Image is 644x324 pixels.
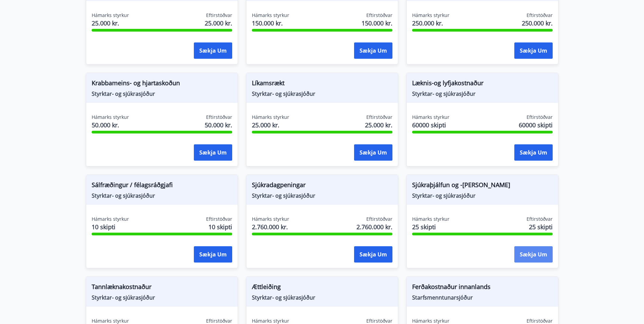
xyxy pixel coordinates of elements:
[412,19,449,28] span: 250.000 kr.
[519,121,553,129] span: 60000 skipti
[527,216,553,222] span: Eftirstöðvar
[92,19,129,28] span: 25.000 kr.
[412,180,553,192] span: Sjúkraþjálfun og -[PERSON_NAME]
[92,180,232,192] span: Sálfræðingur / félagsráðgjafi
[206,216,232,222] span: Eftirstöðvar
[529,222,553,231] span: 25 skipti
[252,282,392,294] span: Ættleiðing
[252,222,289,231] span: 2.760.000 kr.
[412,78,553,90] span: Læknis-og lyfjakostnaður
[527,12,553,19] span: Eftirstöðvar
[354,246,392,263] button: Sækja um
[527,114,553,121] span: Eftirstöðvar
[92,294,232,301] span: Styrktar- og sjúkrasjóður
[92,192,232,199] span: Styrktar- og sjúkrasjóður
[514,246,553,263] button: Sækja um
[252,114,289,121] span: Hámarks styrkur
[252,12,289,19] span: Hámarks styrkur
[514,144,553,161] button: Sækja um
[412,216,449,222] span: Hámarks styrkur
[412,222,449,231] span: 25 skipti
[92,90,232,97] span: Styrktar- og sjúkrasjóður
[366,216,392,222] span: Eftirstöðvar
[208,222,232,231] span: 10 skipti
[206,12,232,19] span: Eftirstöðvar
[412,192,553,199] span: Styrktar- og sjúkrasjóður
[366,114,392,121] span: Eftirstöðvar
[514,42,553,59] button: Sækja um
[92,12,129,19] span: Hámarks styrkur
[354,42,392,59] button: Sækja um
[252,121,289,129] span: 25.000 kr.
[366,12,392,19] span: Eftirstöðvar
[522,19,553,28] span: 250.000 kr.
[194,246,232,263] button: Sækja um
[252,192,392,199] span: Styrktar- og sjúkrasjóður
[205,121,232,129] span: 50.000 kr.
[206,114,232,121] span: Eftirstöðvar
[92,216,129,222] span: Hámarks styrkur
[92,282,232,294] span: Tannlæknakostnaður
[365,121,392,129] span: 25.000 kr.
[252,78,392,90] span: Líkamsrækt
[252,19,289,28] span: 150.000 kr.
[205,19,232,28] span: 25.000 kr.
[252,216,289,222] span: Hámarks styrkur
[412,294,553,301] span: Starfsmenntunarsjóður
[92,121,129,129] span: 50.000 kr.
[412,90,553,97] span: Styrktar- og sjúkrasjóður
[412,282,553,294] span: Ferðakostnaður innanlands
[412,12,449,19] span: Hámarks styrkur
[252,294,392,301] span: Styrktar- og sjúkrasjóður
[252,180,392,192] span: Sjúkradagpeningar
[194,144,232,161] button: Sækja um
[354,144,392,161] button: Sækja um
[194,42,232,59] button: Sækja um
[412,114,449,121] span: Hámarks styrkur
[252,90,392,97] span: Styrktar- og sjúkrasjóður
[92,114,129,121] span: Hámarks styrkur
[92,78,232,90] span: Krabbameins- og hjartaskoðun
[362,19,392,28] span: 150.000 kr.
[412,121,449,129] span: 60000 skipti
[92,222,129,231] span: 10 skipti
[356,222,392,231] span: 2.760.000 kr.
